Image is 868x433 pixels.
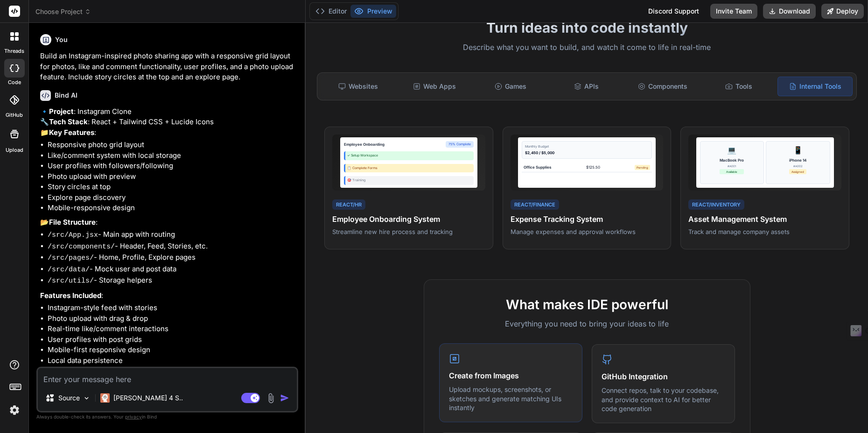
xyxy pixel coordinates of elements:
[439,295,735,314] h2: What makes IDE powerful
[48,264,296,276] li: - Mock user and post data
[625,77,700,96] div: Components
[688,213,841,225] h4: Asset Management System
[48,303,296,313] li: Instagram-style feed with stories
[344,164,474,173] div: 📋 Complete Forms
[7,402,22,418] img: settings
[4,47,24,55] label: threads
[449,385,573,412] p: Upload mockups, screenshots, or sketches and generate matching UIs instantly
[525,144,649,149] div: Monthly Budget
[473,77,547,96] div: Games
[821,4,864,19] button: Deploy
[789,164,806,168] div: #A002
[48,277,94,285] code: /src/utils/
[789,169,806,174] div: Assigned
[48,266,90,274] code: /src/data/
[511,227,664,236] p: Manage expenses and approval workflows
[55,35,68,44] h6: You
[549,77,623,96] div: APIs
[15,24,22,32] img: website_grey.svg
[332,227,485,236] p: Streamline new hire process and tracking
[48,150,296,161] li: Like/comment system with local storage
[48,313,296,324] li: Photo upload with drag & drop
[35,7,91,16] span: Choose Project
[720,169,744,174] div: Available
[40,217,296,228] p: 📂 :
[8,78,21,86] label: code
[48,231,98,239] code: /src/App.jsx
[332,213,485,225] h4: Employee Onboarding System
[35,55,84,61] div: Domain Overview
[48,324,296,334] li: Real-time like/comment interactions
[727,144,736,156] div: 💻
[710,4,757,19] button: Invite Team
[48,252,296,264] li: - Home, Profile, Explore pages
[688,199,744,210] div: React/Inventory
[525,150,649,156] div: $2,450 / $5,000
[24,24,103,32] div: Domain: [DOMAIN_NAME]
[449,370,573,381] h4: Create from Images
[48,275,296,287] li: - Storage helpers
[93,54,100,62] img: tab_keywords_by_traffic_grey.svg
[321,77,395,96] div: Websites
[266,393,276,404] img: attachment
[763,4,816,19] button: Download
[48,355,296,366] li: Local data persistence
[48,243,115,251] code: /src/components/
[720,164,744,168] div: #A001
[643,4,705,19] div: Discord Support
[40,106,296,138] p: 🔹 : Instagram Clone 🔧 : React + Tailwind CSS + Lucide Icons 📁 :
[720,157,744,163] div: MacBook Pro
[312,5,350,18] button: Editor
[48,241,296,253] li: - Header, Feed, Stories, etc.
[6,111,23,119] label: GitHub
[311,19,862,36] h1: Turn ideas into code instantly
[344,142,385,147] div: Employee Onboarding
[25,54,33,62] img: tab_domain_overview_orange.svg
[48,192,296,203] li: Explore page discovery
[602,386,725,413] p: Connect repos, talk to your codebase, and provide context to AI for better code generation
[6,146,23,154] label: Upload
[48,203,296,213] li: Mobile-responsive design
[48,140,296,150] li: Responsive photo grid layout
[586,164,600,170] div: $125.50
[49,128,94,137] strong: Key Features
[602,371,725,382] h4: GitHub Integration
[113,393,183,403] p: [PERSON_NAME] 4 S..
[48,254,94,262] code: /src/pages/
[688,227,841,236] p: Track and manage company assets
[344,176,474,185] div: 🎯 Training
[40,291,101,300] strong: Features Included
[36,412,298,421] p: Always double-check its answers. Your in Bind
[777,77,853,96] div: Internal Tools
[58,393,80,403] p: Source
[83,394,91,402] img: Pick Models
[48,161,296,171] li: User profiles with followers/following
[15,15,22,22] img: logo_orange.svg
[103,55,157,61] div: Keywords by Traffic
[49,117,88,126] strong: Tech Stack
[49,218,96,227] strong: File Structure
[280,393,289,403] img: icon
[40,51,296,83] p: Build an Instagram-inspired photo sharing app with a responsive grid layout for photos, like and ...
[100,393,110,403] img: Claude 4 Sonnet
[40,291,296,301] p: :
[635,165,650,170] div: Pending
[511,213,664,225] h4: Expense Tracking System
[26,15,46,22] div: v 4.0.25
[125,414,142,419] span: privacy
[55,91,77,100] h6: Bind AI
[793,144,803,156] div: 📱
[344,151,474,160] div: ✓ Setup Workspace
[48,229,296,241] li: - Main app with routing
[350,5,396,18] button: Preview
[789,157,806,163] div: iPhone 14
[439,318,735,329] p: Everything you need to bring your ideas to life
[397,77,471,96] div: Web Apps
[48,334,296,345] li: User profiles with post grids
[49,107,74,116] strong: Project
[511,199,559,210] div: React/Finance
[332,199,365,210] div: React/HR
[48,182,296,192] li: Story circles at top
[524,164,551,170] div: Office Supplies
[48,345,296,355] li: Mobile-first responsive design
